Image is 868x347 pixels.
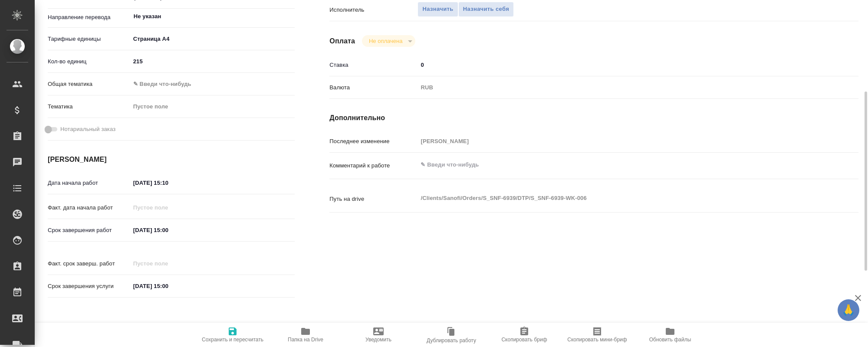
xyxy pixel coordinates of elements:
span: Назначить себя [463,4,509,14]
button: Дублировать работу [415,323,488,347]
h4: [PERSON_NAME] [48,154,295,165]
p: Тематика [48,102,130,111]
p: Ставка [329,61,418,69]
span: Скопировать бриф [501,337,547,343]
h4: Оплата [329,36,355,46]
span: Сохранить и пересчитать [202,337,263,343]
button: 🙏 [838,299,859,321]
p: Дата начала работ [48,179,130,187]
p: Последнее изменение [329,137,418,146]
span: Обновить файлы [649,337,691,343]
button: Обновить файлы [634,323,707,347]
button: Скопировать бриф [488,323,561,347]
input: ✎ Введи что-нибудь [130,224,206,236]
div: Страница А4 [130,32,295,46]
p: Исполнитель [329,6,418,14]
p: Тарифные единицы [48,35,130,43]
span: 🙏 [841,301,856,319]
p: Факт. срок заверш. работ [48,259,130,268]
input: Пустое поле [418,135,814,147]
input: ✎ Введи что-нибудь [130,55,295,68]
p: Валюта [329,83,418,92]
button: Уведомить [342,323,415,347]
p: Факт. дата начала работ [48,203,130,212]
button: Назначить себя [458,2,514,17]
div: ✎ Введи что-нибудь [130,77,295,92]
p: Срок завершения работ [48,226,130,235]
span: Скопировать мини-бриф [567,337,627,343]
p: Кол-во единиц [48,57,130,66]
input: Пустое поле [130,257,206,270]
div: ✎ Введи что-нибудь [133,80,285,88]
div: Не оплачена [362,35,415,47]
input: ✎ Введи что-нибудь [130,177,206,189]
input: ✎ Введи что-нибудь [418,59,814,71]
p: Направление перевода [48,13,130,22]
input: ✎ Введи что-нибудь [130,280,206,292]
span: Папка на Drive [288,337,323,343]
span: Нотариальный заказ [60,125,115,134]
button: Сохранить и пересчитать [196,323,269,347]
button: Open [290,16,292,17]
button: Папка на Drive [269,323,342,347]
textarea: /Clients/Sanofi/Orders/S_SNF-6939/DTP/S_SNF-6939-WK-006 [418,191,814,206]
div: RUB [418,80,814,95]
button: Не оплачена [366,37,405,45]
span: Назначить [422,4,453,14]
button: Скопировать мини-бриф [561,323,634,347]
p: Срок завершения услуги [48,282,130,291]
span: Уведомить [365,337,391,343]
input: Пустое поле [130,201,206,214]
p: Путь на drive [329,195,418,203]
p: Комментарий к работе [329,161,418,170]
span: Дублировать работу [427,337,476,344]
div: Пустое поле [133,102,285,111]
button: Назначить [418,2,458,17]
p: Общая тематика [48,80,130,88]
h4: Дополнительно [329,113,858,123]
div: Пустое поле [130,99,295,114]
